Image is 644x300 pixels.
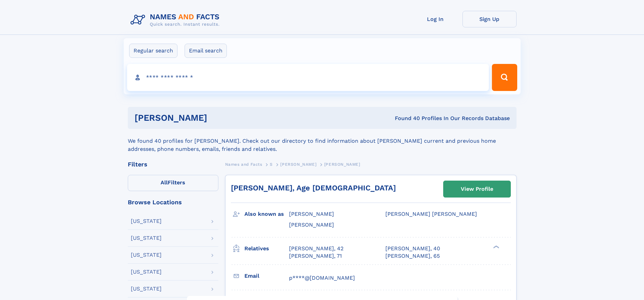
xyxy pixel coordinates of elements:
[128,129,517,153] div: We found 40 profiles for [PERSON_NAME]. Check out our directory to find information about [PERSON...
[135,114,301,122] h1: [PERSON_NAME]
[244,270,289,282] h3: Email
[408,11,462,27] a: Log In
[129,44,177,58] label: Regular search
[231,184,396,192] a: [PERSON_NAME], Age [DEMOGRAPHIC_DATA]
[244,243,289,254] h3: Relatives
[161,179,168,186] span: All
[131,235,162,241] div: [US_STATE]
[301,115,510,122] div: Found 40 Profiles In Our Records Database
[131,252,162,258] div: [US_STATE]
[131,286,162,292] div: [US_STATE]
[131,269,162,275] div: [US_STATE]
[289,211,334,217] span: [PERSON_NAME]
[270,162,273,167] span: S
[185,44,227,58] label: Email search
[385,211,477,217] span: [PERSON_NAME] [PERSON_NAME]
[128,161,218,167] div: Filters
[270,160,273,168] a: S
[289,252,342,260] a: [PERSON_NAME], 71
[127,64,489,91] input: search input
[244,208,289,220] h3: Also known as
[385,245,440,252] a: [PERSON_NAME], 40
[462,11,517,27] a: Sign Up
[128,11,225,29] img: Logo Names and Facts
[280,162,316,167] span: [PERSON_NAME]
[444,181,510,197] a: View Profile
[324,162,360,167] span: [PERSON_NAME]
[280,160,316,168] a: [PERSON_NAME]
[225,160,262,168] a: Names and Facts
[289,222,334,228] span: [PERSON_NAME]
[289,245,343,252] a: [PERSON_NAME], 42
[492,245,500,249] div: ❯
[128,175,218,191] label: Filters
[492,64,517,91] button: Search Button
[128,199,218,205] div: Browse Locations
[131,218,162,224] div: [US_STATE]
[461,181,493,197] div: View Profile
[385,252,440,260] a: [PERSON_NAME], 65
